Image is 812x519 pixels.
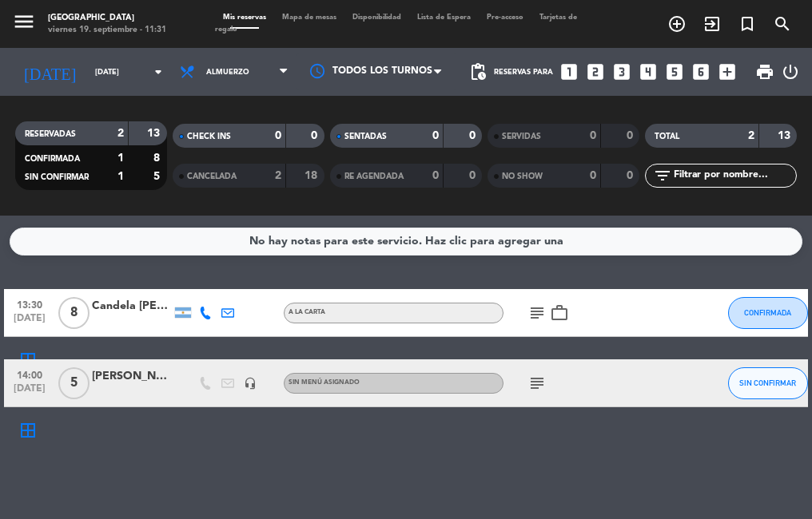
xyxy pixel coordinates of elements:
div: [GEOGRAPHIC_DATA] [48,12,166,24]
i: filter_list [653,166,672,185]
span: 5 [58,367,90,399]
input: Filtrar por nombre... [672,167,796,184]
strong: 0 [627,130,636,141]
div: [PERSON_NAME] [92,367,172,386]
span: CONFIRMADA [25,155,80,163]
i: arrow_drop_down [149,62,168,81]
span: 13:30 [10,295,50,313]
span: Sin menú asignado [289,379,360,386]
span: Pre-acceso [479,14,531,21]
span: A LA CARTA [289,309,325,315]
strong: 13 [778,130,794,141]
i: search [773,14,792,34]
span: CANCELADA [187,172,237,180]
i: exit_to_app [703,14,722,34]
strong: 0 [469,170,479,181]
strong: 2 [117,128,124,139]
span: Lista de Espera [409,14,479,21]
strong: 13 [147,128,163,139]
span: 14:00 [10,365,50,383]
span: SERVIDAS [502,133,541,141]
strong: 0 [590,170,596,181]
span: SIN CONFIRMAR [739,378,796,387]
strong: 2 [275,170,281,181]
i: looks_two [585,61,606,82]
strong: 1 [117,171,124,182]
i: subject [527,303,547,323]
i: headset_mic [244,377,257,390]
div: Candela [PERSON_NAME] [92,297,172,315]
i: [DATE] [12,56,87,88]
strong: 0 [627,170,636,181]
i: work_outline [550,303,569,323]
strong: 0 [275,130,281,141]
span: Almuerzo [206,68,249,77]
span: CONFIRMADA [744,308,791,317]
div: viernes 19. septiembre - 11:31 [48,24,166,36]
i: subject [527,374,547,393]
span: RESERVADAS [25,130,76,138]
i: power_settings_new [781,62,800,81]
strong: 18 [304,170,320,181]
div: No hay notas para este servicio. Haz clic para agregar una [249,232,563,251]
span: TOTAL [655,133,679,141]
strong: 0 [469,130,479,141]
i: looks_3 [611,61,632,82]
span: 8 [58,297,90,329]
button: CONFIRMADA [728,297,808,329]
span: Mis reservas [215,14,274,21]
div: LOG OUT [781,48,800,96]
i: add_box [717,61,738,82]
span: Disponibilidad [344,14,409,21]
span: RE AGENDADA [344,172,404,180]
span: [DATE] [10,313,50,331]
i: border_all [18,351,38,370]
strong: 0 [432,130,439,141]
span: CHECK INS [187,133,231,141]
strong: 2 [748,130,754,141]
i: looks_one [559,61,579,82]
button: SIN CONFIRMAR [728,367,808,399]
strong: 0 [432,170,439,181]
i: looks_5 [664,61,685,82]
span: [DATE] [10,383,50,402]
i: menu [12,10,36,34]
i: add_circle_outline [667,14,687,34]
span: SIN CONFIRMAR [25,173,89,181]
span: Reservas para [494,68,553,77]
span: SENTADAS [344,133,387,141]
i: turned_in_not [738,14,757,34]
button: menu [12,10,36,38]
span: NO SHOW [502,172,543,180]
strong: 0 [311,130,320,141]
span: Mapa de mesas [274,14,344,21]
i: looks_4 [638,61,659,82]
strong: 8 [153,153,163,164]
strong: 0 [590,130,596,141]
strong: 1 [117,153,124,164]
span: print [755,62,774,81]
i: looks_6 [691,61,711,82]
i: border_all [18,421,38,440]
strong: 5 [153,171,163,182]
span: pending_actions [468,62,488,81]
